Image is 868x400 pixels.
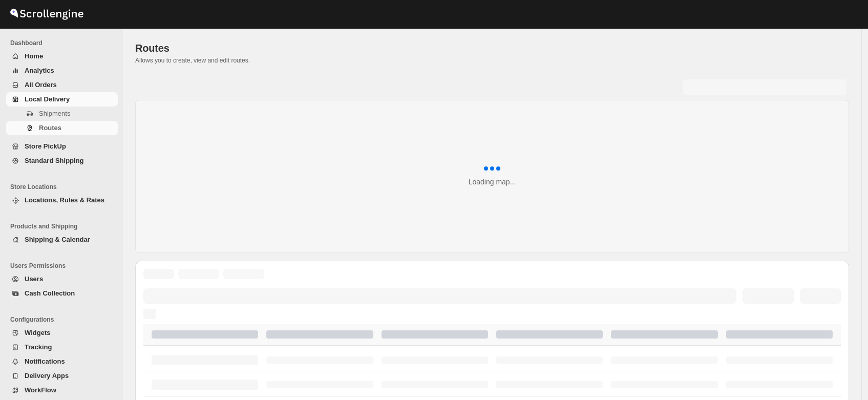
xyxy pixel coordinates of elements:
span: Products and Shipping [10,222,118,230]
span: Cash Collection [25,289,75,297]
button: Delivery Apps [6,369,118,383]
button: WorkFlow [6,383,118,397]
span: Standard Shipping [25,157,84,164]
button: Shipments [6,107,118,121]
span: Shipping & Calendar [25,236,90,243]
button: Users [6,272,118,286]
span: Local Delivery [25,95,70,103]
button: Widgets [6,326,118,340]
span: Shipments [39,110,70,117]
button: Locations, Rules & Rates [6,193,118,207]
span: All Orders [25,81,57,89]
span: Locations, Rules & Rates [25,196,104,204]
button: Analytics [6,64,118,78]
span: Routes [135,43,170,54]
span: Widgets [25,329,50,336]
span: Store Locations [10,183,118,191]
span: Routes [39,124,61,132]
span: Home [25,52,43,60]
span: Analytics [25,67,54,74]
button: Notifications [6,354,118,369]
button: Tracking [6,340,118,354]
span: WorkFlow [25,386,56,394]
span: Delivery Apps [25,372,69,380]
span: Users [25,275,43,283]
button: Home [6,49,118,64]
div: Loading map... [469,177,516,187]
span: Dashboard [10,39,118,47]
button: Cash Collection [6,286,118,301]
span: Tracking [25,343,52,351]
span: Notifications [25,357,65,365]
span: Store PickUp [25,142,66,150]
button: Shipping & Calendar [6,233,118,247]
button: All Orders [6,78,118,92]
p: Allows you to create, view and edit routes. [135,56,849,65]
button: Routes [6,121,118,135]
span: Configurations [10,315,118,324]
span: Users Permissions [10,262,118,270]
